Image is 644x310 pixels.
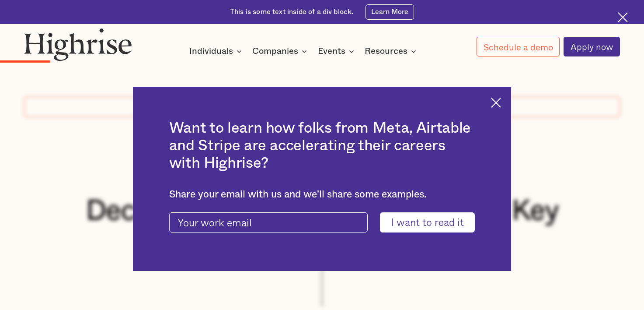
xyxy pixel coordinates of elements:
a: Apply now [564,37,620,56]
input: Your work email [169,212,368,232]
img: Cross icon [491,98,501,108]
div: Events [318,46,357,56]
div: This is some text inside of a div block. [230,7,353,17]
div: Events [318,46,345,56]
h2: Want to learn how folks from Meta, Airtable and Stripe are accelerating their careers with Highrise? [169,120,475,172]
div: Individuals [189,46,244,56]
div: Companies [252,46,298,56]
div: Individuals [189,46,233,56]
img: Highrise logo [24,28,132,60]
div: Resources [365,46,407,56]
div: Share your email with us and we'll share some examples. [169,188,475,200]
form: current-ascender-blog-article-modal-form [169,212,475,232]
div: Resources [365,46,419,56]
div: Companies [252,46,310,56]
input: I want to read it [380,212,475,232]
a: Learn More [366,4,414,20]
img: Cross icon [618,12,628,22]
a: Schedule a demo [477,37,560,56]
